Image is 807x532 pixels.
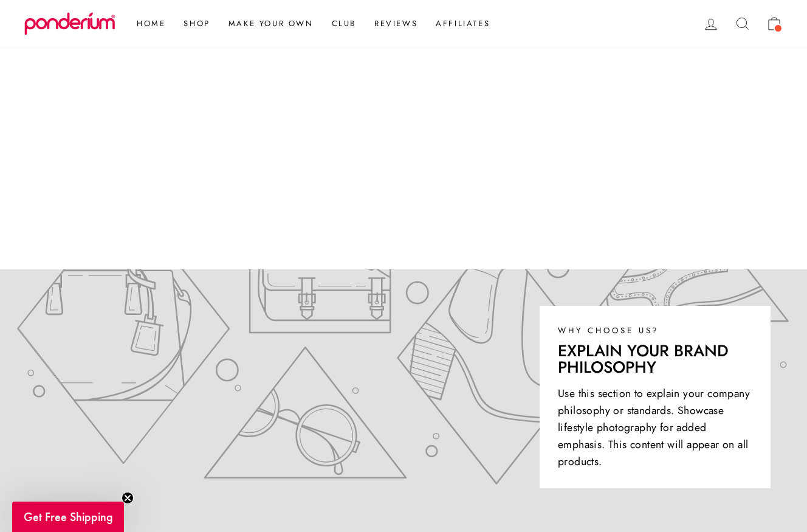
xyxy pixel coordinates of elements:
[122,492,134,504] button: Close teaser
[12,502,124,532] div: Get Free ShippingClose teaser
[558,343,752,375] p: Explain your brand philosophy
[558,324,752,337] p: Why choose us?
[365,13,427,35] a: Reviews
[24,12,115,35] img: Ponderium
[558,385,752,471] p: Use this section to explain your company philosophy or standards. Showcase lifestyle photography ...
[128,13,174,35] a: Home
[174,13,219,35] a: Shop
[24,509,113,525] span: Get Free Shipping
[427,13,499,35] a: Affiliates
[219,13,323,35] a: Make Your Own
[122,13,499,35] ul: Primary
[323,13,365,35] a: Club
